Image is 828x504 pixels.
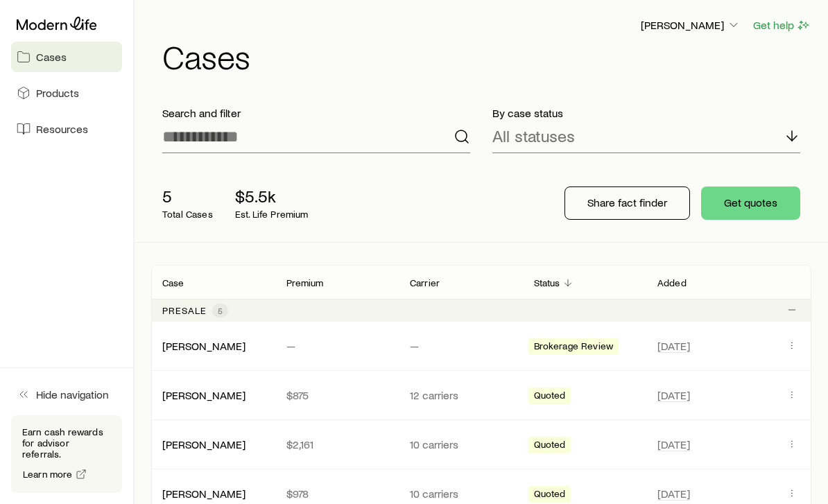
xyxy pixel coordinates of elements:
p: Search and filter [162,106,470,120]
a: [PERSON_NAME] [162,339,245,352]
button: [PERSON_NAME] [640,17,741,34]
p: Case [162,277,184,288]
button: Get help [752,17,811,33]
button: Get quotes [701,186,800,220]
h1: Cases [162,40,811,73]
p: $978 [286,487,388,501]
p: Presale [162,305,207,316]
p: Total Cases [162,209,213,220]
a: Products [11,78,122,108]
button: Hide navigation [11,379,122,410]
p: Carrier [410,277,440,288]
span: Resources [36,122,88,136]
span: 5 [218,305,223,316]
span: [DATE] [657,339,690,353]
a: [PERSON_NAME] [162,487,245,500]
span: Quoted [534,488,566,503]
a: [PERSON_NAME] [162,437,245,451]
p: Status [534,277,560,288]
span: Learn more [23,469,73,479]
p: 10 carriers [410,487,512,501]
p: $875 [286,388,388,402]
span: Quoted [534,390,566,404]
a: Cases [11,42,122,72]
button: Share fact finder [564,186,690,220]
p: All statuses [492,126,575,146]
div: [PERSON_NAME] [162,388,245,403]
p: 12 carriers [410,388,512,402]
span: [DATE] [657,388,690,402]
p: — [410,339,512,353]
p: Share fact finder [587,195,667,209]
p: 10 carriers [410,437,512,451]
p: $5.5k [235,186,309,206]
p: 5 [162,186,213,206]
span: [DATE] [657,437,690,451]
span: Cases [36,50,67,64]
span: [DATE] [657,487,690,501]
p: $2,161 [286,437,388,451]
div: [PERSON_NAME] [162,339,245,354]
span: Hide navigation [36,388,109,401]
p: — [286,339,388,353]
p: By case status [492,106,800,120]
span: Quoted [534,439,566,453]
span: Brokerage Review [534,340,614,355]
div: Earn cash rewards for advisor referrals.Learn more [11,415,122,493]
p: Earn cash rewards for advisor referrals. [22,426,111,460]
p: [PERSON_NAME] [641,18,741,32]
a: [PERSON_NAME] [162,388,245,401]
div: [PERSON_NAME] [162,437,245,452]
span: Products [36,86,79,100]
p: Added [657,277,687,288]
a: Resources [11,114,122,144]
p: Est. Life Premium [235,209,309,220]
div: [PERSON_NAME] [162,487,245,501]
p: Premium [286,277,324,288]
